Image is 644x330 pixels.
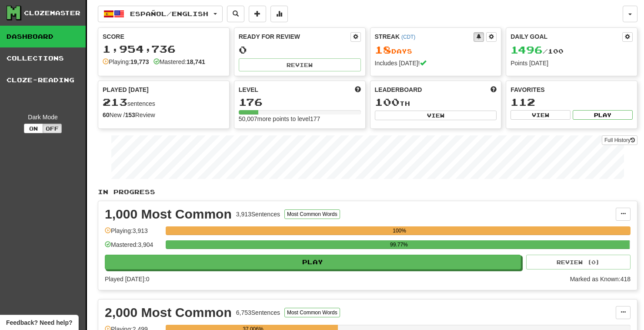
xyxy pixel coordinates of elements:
div: th [375,97,497,108]
div: Marked as Known: 418 [570,275,631,283]
span: Score more points to level up [355,85,361,94]
div: Includes [DATE]! [375,59,497,67]
span: Played [DATE]: 0 [105,276,149,283]
div: 50,007 more points to level 177 [239,114,361,123]
div: New / Review [103,111,225,119]
div: Daily Goal [511,32,622,42]
a: (CDT) [401,34,415,40]
div: 1,000 Most Common [105,208,232,221]
div: Clozemaster [24,9,80,17]
span: Open feedback widget [6,318,72,327]
div: 99.77% [168,240,629,249]
div: Points [DATE] [511,59,633,67]
button: Search sentences [227,6,244,22]
button: Most Common Words [284,308,340,317]
button: Most Common Words [284,209,340,219]
button: Play [105,255,521,269]
button: Add sentence to collection [249,6,266,22]
a: Full History [602,135,637,145]
span: / 100 [511,47,564,55]
span: Español / English [130,10,208,17]
strong: 18,741 [187,58,205,65]
div: 6,753 Sentences [236,308,280,317]
button: More stats [270,6,288,22]
div: 176 [239,97,361,108]
div: 100% [168,226,631,235]
p: In Progress [98,188,637,196]
div: 112 [511,97,633,108]
button: On [24,124,43,133]
div: sentences [103,97,225,108]
div: Playing: 3,913 [105,226,161,241]
button: Play [573,110,633,120]
div: Mastered: [153,57,205,66]
button: Español/English [98,6,223,22]
strong: 19,773 [130,58,149,65]
button: View [375,111,497,120]
div: 2,000 Most Common [105,306,232,319]
span: Level [239,85,258,94]
strong: 60 [103,111,110,118]
div: Streak [375,32,474,41]
span: 18 [375,44,391,56]
div: Day s [375,44,497,56]
strong: 153 [125,111,135,118]
span: Leaderboard [375,85,422,94]
button: Review [239,58,361,71]
div: 0 [239,44,361,55]
span: This week in points, UTC [491,85,497,94]
button: Review (0) [526,255,631,269]
div: 3,913 Sentences [236,210,280,219]
div: Dark Mode [7,113,79,121]
div: 1,954,736 [103,44,225,54]
div: Ready for Review [239,32,350,41]
span: 213 [103,96,127,108]
div: Favorites [511,85,633,94]
span: 100 [375,96,400,108]
span: 1496 [511,44,543,56]
button: View [511,110,571,120]
button: Off [43,124,62,133]
div: Score [103,32,225,41]
div: Mastered: 3,904 [105,240,161,255]
span: Played [DATE] [103,85,149,94]
div: Playing: [103,57,149,66]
